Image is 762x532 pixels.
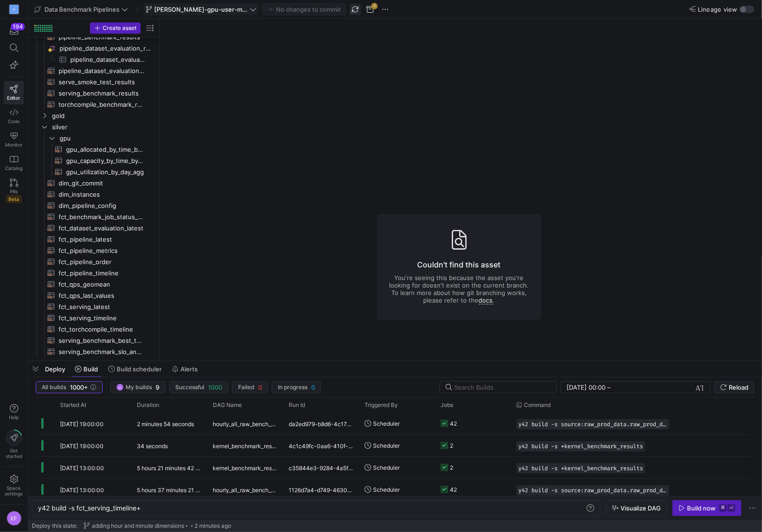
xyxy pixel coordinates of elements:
div: Press SPACE to select this row. [32,335,156,346]
div: Press SPACE to select this row. [32,267,156,279]
div: Press SPACE to select this row. [32,76,156,88]
input: Start datetime [567,384,605,391]
div: Press SPACE to select this row. [32,144,156,155]
span: Reload [729,384,748,391]
a: gpu_capacity_by_time_by_gpu_agg​​​​​​​​​​ [32,155,156,166]
div: Press SPACE to select this row. [32,65,156,76]
span: fct_benchmark_job_status_timeline​​​​​​​​​​ [59,212,145,222]
div: Press SPACE to select this row. [32,256,156,267]
button: Failed0 [232,381,268,393]
span: [DATE] 13:00:00 [60,487,104,494]
span: Get started [6,448,22,459]
span: gpu_allocated_by_time_by_namespace_agg​​​​​​​​​​ [66,144,145,155]
a: gpu_utilization_by_day_agg​​​​​​​​​​ [32,166,156,177]
div: Press SPACE to select this row. [32,177,156,189]
span: fct_pipeline_latest​​​​​​​​​​ [59,234,145,245]
span: In progress [278,384,307,391]
a: fct_pipeline_timeline​​​​​​​​​​ [32,267,156,279]
span: serve_smoke_test_results​​​​​​​​​​ [59,77,145,88]
span: kernel_benchmark_results_sync [213,457,277,479]
span: Help [8,414,20,420]
span: – [607,384,611,391]
div: Press SPACE to select this row. [32,88,156,99]
button: Successful1000 [169,381,228,393]
div: Press SPACE to select this row. [32,279,156,290]
span: 1000 [208,384,222,391]
span: y42 build -s source:raw_prod_data.raw_prod_data_git_revisions+ -s source:raw_prod_data.raw_prod_d... [518,487,667,494]
a: pipeline_dataset_evaluation_results​​​​​​​​​​ [32,65,156,76]
span: fct_serving_timeline​​​​​​​​​​ [59,313,145,324]
y42-duration: 2 minutes 54 seconds [137,421,194,428]
a: torchcompile_benchmark_results​​​​​​​​​​ [32,99,156,110]
button: Build now⌘⏎ [672,500,741,516]
a: pipeline_dataset_evaluation_results_long​​​​​​​​ [32,43,156,54]
div: Press SPACE to select this row. [32,43,156,54]
span: fct_pipeline_order​​​​​​​​​​ [59,257,145,267]
span: Triggered By [365,402,398,408]
y42-duration: 34 seconds [137,443,168,450]
y42-duration: 5 hours 21 minutes 42 seconds [137,465,217,472]
span: [DATE] 13:00:00 [60,465,104,472]
span: fct_dataset_evaluation_latest​​​​​​​​​​ [59,223,145,234]
div: Press SPACE to select this row. [32,211,156,222]
div: Press SPACE to select this row. [32,312,156,324]
a: fct_torchcompile_timeline​​​​​​​​​​ [32,324,156,335]
div: EF [116,384,124,391]
span: Deploy this state: [32,523,77,529]
h3: Couldn't find this asset [389,259,530,270]
span: Successful [175,384,204,391]
span: gpu_utilization_by_day_agg​​​​​​​​​​ [66,167,145,177]
span: Alerts [180,365,198,373]
span: dim_pipeline_config​​​​​​​​​​ [59,200,145,211]
div: Press SPACE to select this row. [32,290,156,301]
span: torchcompile_benchmark_results​​​​​​​​​​ [59,99,145,110]
div: 4c1c49fc-0aa6-410f-b091-0b490a2c9f4b [283,435,359,456]
span: Monitor [5,142,22,148]
div: 42 [450,479,457,501]
span: fct_pipeline_metrics​​​​​​​​​​ [59,245,145,256]
a: fct_pipeline_order​​​​​​​​​​ [32,256,156,267]
input: End datetime [613,384,674,391]
kbd: ⏎ [728,504,735,512]
button: In progress0 [272,381,321,393]
div: EF [7,511,22,526]
a: serving_benchmark_best_throughput_per_slo​​​​​​​​​​ [32,335,156,346]
a: fct_qps_geomean​​​​​​​​​​ [32,279,156,290]
div: Press SPACE to select this row. [32,121,156,133]
div: Press SPACE to select this row. [32,110,156,121]
span: Command [524,402,551,408]
button: [PERSON_NAME]-gpu-user-minutes [143,3,259,15]
span: gpu_capacity_by_time_by_gpu_agg​​​​​​​​​​ [66,155,145,166]
a: Spacesettings [4,471,24,501]
a: Code [4,104,24,128]
span: serving_benchmark_best_throughput_per_slo​​​​​​​​​​ [59,335,145,346]
div: Press SPACE to select this row. [32,133,156,144]
span: 2 minutes ago [194,523,231,529]
span: Scheduler [373,457,400,479]
div: 2 [450,457,453,479]
button: Getstarted [4,426,24,463]
span: Create asset [103,25,136,31]
div: Press SPACE to select this row. [32,222,156,234]
button: EF [4,509,24,528]
a: pipeline_dataset_evaluation_results_long​​​​​​​​​ [32,54,156,65]
button: Build [71,361,102,377]
a: fct_qps_last_values​​​​​​​​​​ [32,290,156,301]
a: dim_pipeline_config​​​​​​​​​​ [32,200,156,211]
span: gold [52,111,155,121]
span: DAG Name [213,402,242,408]
span: All builds [42,384,66,391]
span: Code [8,118,20,124]
span: y42 build -s fct_serving_timeline+ [38,504,141,512]
y42-duration: 5 hours 37 minutes 21 seconds [137,487,217,494]
span: 1000+ [70,384,88,391]
div: c35844e3-9284-4a5f-b8a7-4ce31577426e [283,457,359,478]
span: serving_benchmark_results​​​​​​​​​​ [59,88,145,99]
div: Press SPACE to select this row. [32,200,156,211]
span: [DATE] 19:00:00 [60,421,104,428]
div: M [9,5,19,14]
button: EFMy builds9 [110,381,165,393]
div: 1126d7a4-d749-4630-afca-bcb8f036f424 [283,479,359,500]
span: Jobs [441,402,453,408]
span: My builds [126,384,152,391]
